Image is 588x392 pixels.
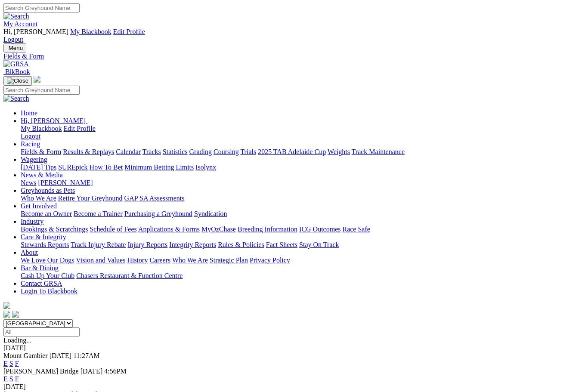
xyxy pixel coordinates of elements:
a: Fact Sheets [266,241,297,248]
a: Home [21,109,37,117]
img: Search [3,12,29,20]
a: [DATE] Tips [21,164,56,171]
div: [DATE] [3,383,585,391]
input: Select date [3,327,80,336]
span: [DATE] [50,352,72,359]
a: Results & Replays [63,148,114,155]
a: Become a Trainer [74,210,123,217]
a: About [21,249,38,256]
span: BlkBook [5,68,30,75]
a: Login To Blackbook [21,287,77,295]
a: News & Media [21,171,63,179]
img: logo-grsa-white.png [34,76,40,83]
span: Hi, [PERSON_NAME] [3,28,68,35]
a: Hi, [PERSON_NAME] [21,117,87,124]
a: E [3,375,8,383]
a: Get Involved [21,202,57,210]
a: Fields & Form [21,148,61,155]
a: Vision and Values [76,256,125,264]
a: Weights [328,148,350,155]
a: Careers [149,256,170,264]
a: Retire Your Greyhound [58,194,123,202]
a: Privacy Policy [250,256,290,264]
a: BlkBook [3,68,30,75]
a: F [15,360,19,367]
input: Search [3,86,80,95]
img: facebook.svg [3,311,10,318]
a: GAP SA Assessments [124,194,185,202]
img: Close [7,77,28,84]
a: History [127,256,148,264]
a: Logout [3,36,23,43]
a: Grading [189,148,212,155]
a: My Blackbook [21,125,62,132]
a: Edit Profile [64,125,96,132]
a: Edit Profile [113,28,145,35]
a: Greyhounds as Pets [21,187,75,194]
div: Care & Integrity [21,241,585,249]
a: News [21,179,36,186]
a: Logout [21,133,40,140]
span: Mount Gambier [3,352,48,359]
a: Injury Reports [127,241,167,248]
a: Statistics [163,148,188,155]
a: My Blackbook [70,28,111,35]
div: Wagering [21,164,585,171]
a: Breeding Information [238,225,297,233]
a: Integrity Reports [169,241,216,248]
a: Fields & Form [3,52,585,60]
div: Industry [21,225,585,233]
a: We Love Our Dogs [21,256,74,264]
div: Greyhounds as Pets [21,194,585,202]
a: Chasers Restaurant & Function Centre [76,272,183,279]
div: Hi, [PERSON_NAME] [21,125,585,140]
a: Cash Up Your Club [21,272,74,279]
img: Search [3,95,29,102]
a: Syndication [194,210,227,217]
a: E [3,360,8,367]
a: Isolynx [195,164,216,171]
a: S [9,360,13,367]
a: Become an Owner [21,210,72,217]
span: [PERSON_NAME] Bridge [3,367,79,375]
button: Toggle navigation [3,43,26,52]
a: SUREpick [58,164,87,171]
span: 11:27AM [73,352,100,359]
img: twitter.svg [12,311,19,318]
a: Industry [21,218,43,225]
a: Track Injury Rebate [71,241,126,248]
div: [DATE] [3,344,585,352]
div: Racing [21,148,585,156]
a: Wagering [21,156,47,163]
a: Rules & Policies [218,241,264,248]
a: Applications & Forms [138,225,200,233]
a: F [15,375,19,383]
a: Coursing [214,148,239,155]
div: Bar & Dining [21,272,585,280]
a: Race Safe [342,225,370,233]
img: logo-grsa-white.png [3,302,10,309]
div: News & Media [21,179,585,187]
a: Bookings & Scratchings [21,225,88,233]
a: Racing [21,140,40,148]
button: Toggle navigation [3,76,32,86]
img: GRSA [3,60,29,68]
a: 2025 TAB Adelaide Cup [258,148,326,155]
a: Purchasing a Greyhound [124,210,192,217]
div: Get Involved [21,210,585,218]
span: Hi, [PERSON_NAME] [21,117,86,124]
a: Calendar [116,148,141,155]
span: Loading... [3,336,31,344]
a: How To Bet [90,164,123,171]
a: Strategic Plan [210,256,248,264]
a: Bar & Dining [21,264,59,272]
a: Stay On Track [299,241,339,248]
a: Who We Are [172,256,208,264]
a: S [9,375,13,383]
div: About [21,256,585,264]
a: My Account [3,20,38,28]
a: Care & Integrity [21,233,66,241]
span: [DATE] [80,367,103,375]
a: ICG Outcomes [299,225,340,233]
